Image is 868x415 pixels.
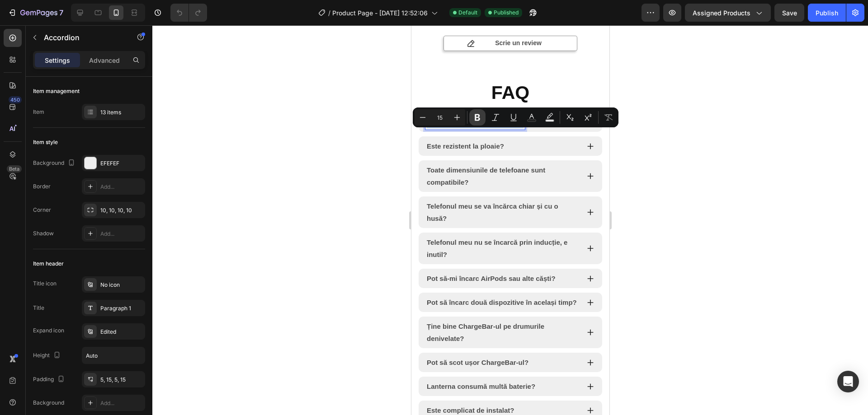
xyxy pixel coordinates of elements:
span: Save [782,9,797,17]
span: Default [458,9,477,17]
button: Publish [808,4,846,22]
div: Background [33,157,77,169]
div: 450 [9,96,22,103]
button: Save [774,4,804,22]
p: Accordion [44,32,121,43]
div: Beta [7,165,22,173]
div: Title icon [33,280,57,288]
div: Paragraph 1 [100,304,143,312]
div: Corner [33,206,51,214]
span: Assigned Products [693,8,750,18]
div: Title [33,304,44,312]
span: / [328,8,330,18]
span: Published [494,9,519,17]
div: Item [33,108,44,116]
iframe: Design area [411,25,609,415]
div: Rich Text Editor. Editing area: main [14,378,104,392]
div: 13 items [100,108,143,117]
div: Item management [33,87,80,95]
div: Add... [100,230,143,238]
div: Editor contextual toolbar [413,107,618,127]
p: 7 [59,7,63,18]
div: Border [33,182,51,191]
p: Settings [45,56,70,65]
div: Background [33,399,64,407]
div: Shadow [33,229,54,238]
div: Item style [33,138,58,146]
span: Product Page - [DATE] 12:52:06 [332,8,428,18]
div: Expand icon [33,326,64,335]
div: Add... [100,399,143,407]
div: Item header [33,260,64,268]
div: Edited [100,328,143,336]
div: Open Intercom Messenger [837,371,859,392]
div: 10, 10, 10, 10 [100,206,143,214]
p: Advanced [89,56,120,65]
div: Publish [816,8,838,18]
div: EFEFEF [100,159,143,168]
div: 5, 15, 5, 15 [100,376,143,384]
div: Height [33,350,62,362]
p: Este complicat de instalat? [15,379,103,391]
button: 7 [4,4,67,22]
div: No icon [100,281,143,289]
div: Add... [100,183,143,191]
button: Assigned Products [685,4,771,22]
input: Auto [82,347,145,364]
div: Undo/Redo [170,4,207,22]
div: Padding [33,373,66,386]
